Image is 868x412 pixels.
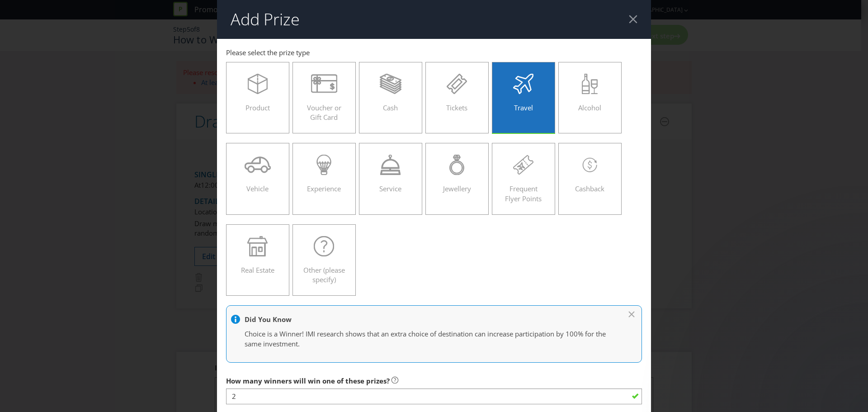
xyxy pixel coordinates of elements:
[231,10,300,28] h2: Add Prize
[303,265,345,284] span: Other (please specify)
[575,184,604,193] span: Cashback
[578,103,601,112] span: Alcohol
[379,184,401,193] span: Service
[246,184,269,193] span: Vehicle
[446,103,467,112] span: Tickets
[828,372,850,394] iframe: Intercom live chat
[514,103,533,112] span: Travel
[245,329,614,349] p: Choice is a Winner! IMI research shows that an extra choice of destination can increase participa...
[307,103,341,122] span: Voucher or Gift Card
[226,388,642,404] input: e.g. 5
[241,265,274,275] span: Real Estate
[505,184,542,203] span: Frequent Flyer Points
[443,184,471,193] span: Jewellery
[383,103,398,112] span: Cash
[226,376,390,385] span: How many winners will win one of these prizes?
[683,272,863,369] iframe: Intercom notifications message
[245,103,270,112] span: Product
[226,48,310,57] span: Please select the prize type
[307,184,341,193] span: Experience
